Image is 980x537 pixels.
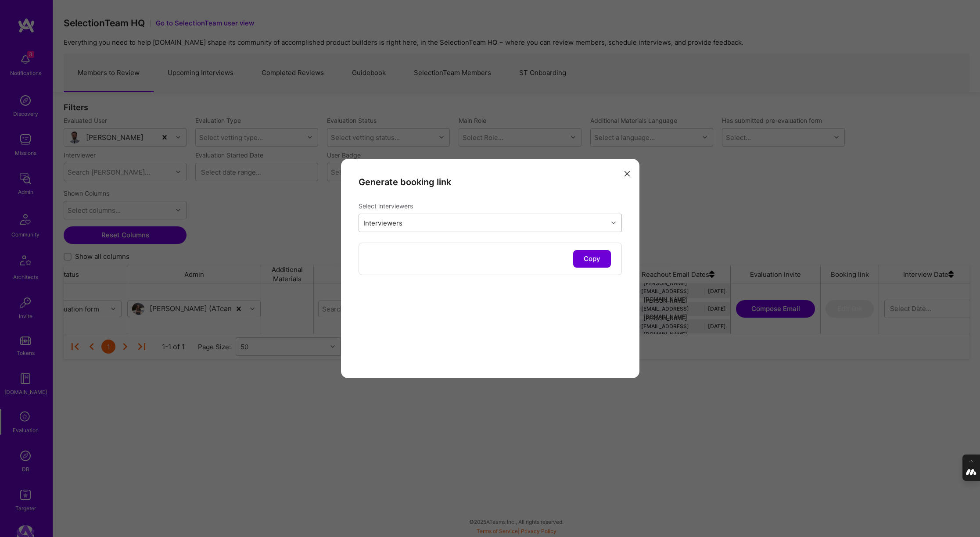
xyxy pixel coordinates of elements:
div: Interviewers [361,217,405,229]
div: Generate booking link [359,176,622,188]
label: Select interviewers [359,202,413,210]
div: modal [341,159,639,378]
i: icon Close [625,171,630,176]
i: icon Chevron [611,221,616,225]
button: Copy [573,250,611,268]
